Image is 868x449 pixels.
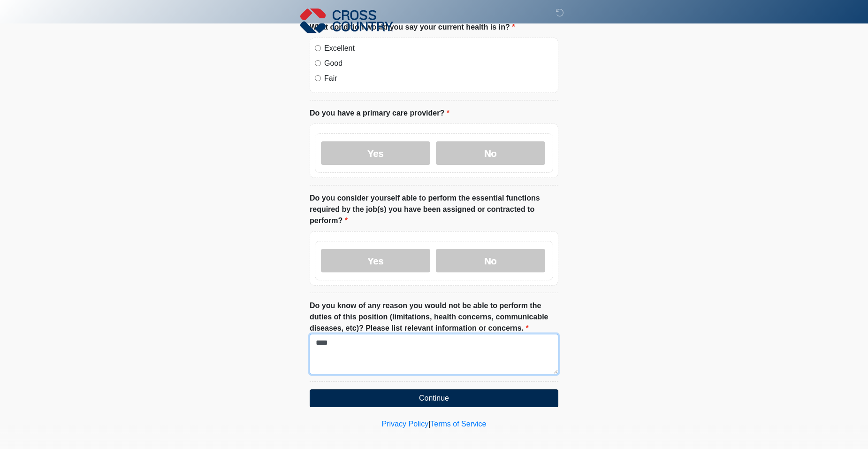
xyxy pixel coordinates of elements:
button: Continue [310,389,558,407]
label: Do you have a primary care provider? [310,108,449,119]
a: Privacy Policy [382,420,429,428]
label: Excellent [324,43,553,54]
a: Terms of Service [430,420,486,428]
input: Fair [315,75,321,81]
label: Do you know of any reason you would not be able to perform the duties of this position (limitatio... [310,300,558,334]
label: Good [324,58,553,69]
input: Good [315,60,321,66]
label: Yes [321,141,430,165]
label: No [436,141,545,165]
label: Fair [324,73,553,84]
a: | [428,420,430,428]
label: No [436,249,545,272]
label: Do you consider yourself able to perform the essential functions required by the job(s) you have ... [310,193,558,226]
img: Cross Country Logo [300,7,393,34]
label: Yes [321,249,430,272]
input: Excellent [315,45,321,51]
